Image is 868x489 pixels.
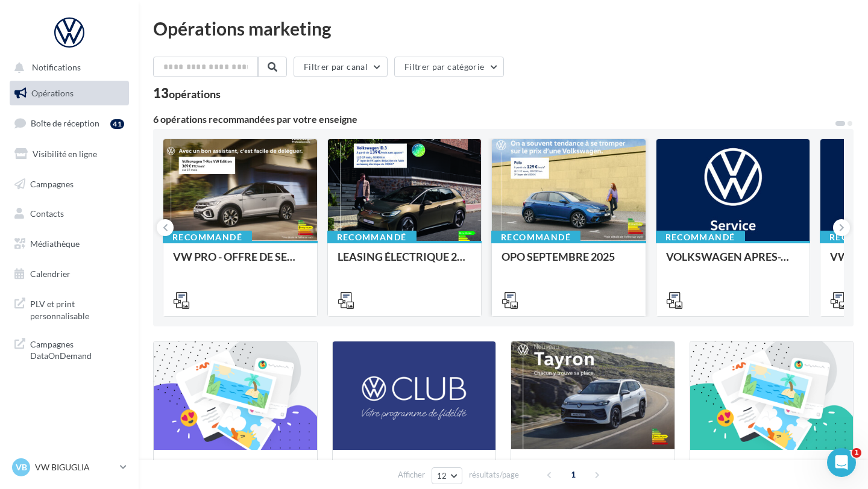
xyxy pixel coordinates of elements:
[852,448,861,458] span: 1
[30,238,80,249] span: Médiathèque
[35,461,115,473] p: VW BIGUGLIA
[564,465,583,484] span: 1
[294,57,388,77] button: Filtrer par canal
[30,269,71,279] span: Calendrier
[153,87,221,100] div: 13
[32,63,81,73] span: Notifications
[432,467,462,484] button: 12
[656,231,745,244] div: Recommandé
[153,19,854,37] div: Opérations marketing
[16,461,27,473] span: VB
[327,231,417,244] div: Recommandé
[666,251,800,275] div: VOLKSWAGEN APRES-VENTE
[7,261,131,287] a: Calendrier
[502,251,636,275] div: OPO SEPTEMBRE 2025
[437,471,447,481] span: 12
[398,469,425,481] span: Afficher
[31,88,74,98] span: Opérations
[7,231,131,257] a: Médiathèque
[10,456,129,479] a: VB VW BIGUGLIA
[7,201,131,226] a: Contacts
[30,178,74,188] span: Campagnes
[30,296,124,322] span: PLV et print personnalisable
[110,119,124,129] div: 41
[7,172,131,197] a: Campagnes
[827,448,856,477] iframe: Intercom live chat
[7,110,131,136] a: Boîte de réception41
[31,118,99,128] span: Boîte de réception
[7,81,131,106] a: Opérations
[173,251,307,275] div: VW PRO - OFFRE DE SEPTEMBRE 25
[338,251,472,275] div: LEASING ÉLECTRIQUE 2025
[469,469,519,481] span: résultats/page
[153,114,834,124] div: 6 opérations recommandées par votre enseigne
[30,208,64,219] span: Contacts
[7,331,131,367] a: Campagnes DataOnDemand
[394,57,504,77] button: Filtrer par catégorie
[33,149,97,159] span: Visibilité en ligne
[30,336,124,362] span: Campagnes DataOnDemand
[163,231,252,244] div: Recommandé
[7,291,131,326] a: PLV et print personnalisable
[169,89,221,99] div: opérations
[491,231,580,244] div: Recommandé
[7,142,131,167] a: Visibilité en ligne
